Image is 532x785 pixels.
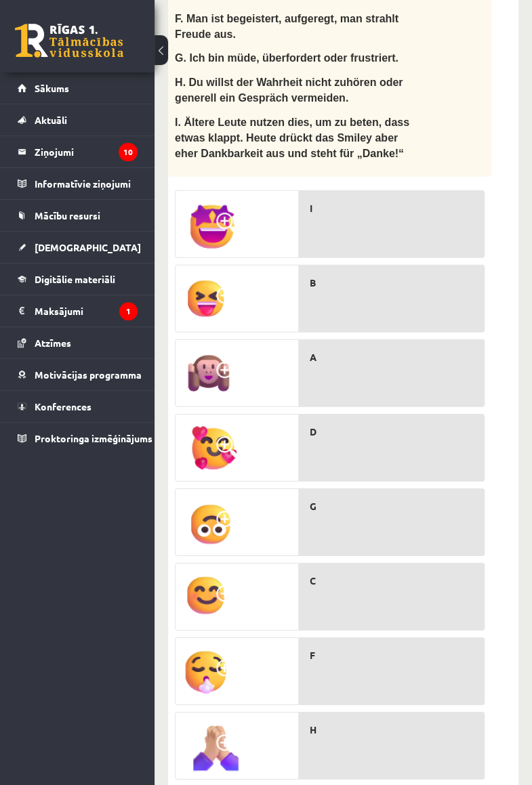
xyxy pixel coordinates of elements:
a: Informatīvie ziņojumi [18,168,138,199]
a: Mācību resursi [18,200,138,231]
span: D [310,425,316,439]
a: [DEMOGRAPHIC_DATA] [18,232,138,263]
img: Ekr%C4%81nuz%C5%86%C4%93mums_2024-08-23_180350.png [182,496,237,550]
span: Proktoringa izmēģinājums [35,432,152,444]
span: H [310,723,316,737]
a: Maksājumi1 [18,295,138,326]
a: Ziņojumi10 [18,136,138,167]
legend: Informatīvie ziņojumi [35,168,138,199]
span: Sākums [35,82,69,94]
legend: Maksājumi [35,295,138,326]
i: 10 [119,143,138,161]
a: Rīgas 1. Tālmācības vidusskola [15,24,123,58]
span: Motivācijas programma [35,368,142,381]
img: Ekr%C4%81nuz%C5%86%C4%93mums_2024-08-23_180409.png [182,198,241,252]
a: Sākums [18,72,138,104]
span: Atzīmes [35,337,71,349]
img: Ekr%C4%81nuz%C5%86%C4%93mums_2024-08-23_180417.png [182,347,238,401]
img: Ekr%C4%81nuz%C5%86%C4%93mums_2024-08-23_180413.png [182,645,230,699]
img: Ekr%C4%81nuz%C5%86%C4%93mums_2024-08-23_180400.png [182,570,229,624]
a: Digitālie materiāli [18,263,138,295]
span: C [310,574,316,588]
img: Ekr%C4%81nuz%C5%86%C4%93mums_2024-08-23_180356.png [182,272,230,326]
a: Aktuāli [18,104,138,135]
span: G [310,499,316,513]
span: Aktuāli [35,114,67,126]
span: Mācību resursi [35,209,100,221]
a: Proktoringa izmēģinājums [18,423,138,454]
span: G. Ich bin müde, überfordert oder frustriert. [175,52,398,64]
i: 1 [119,302,138,320]
span: Digitālie materiāli [35,273,115,285]
span: H. Du willst der Wahrheit nicht zuhören oder generell ein Gespräch vermeiden. [175,77,403,104]
legend: Ziņojumi [35,136,138,167]
span: [DEMOGRAPHIC_DATA] [35,241,141,253]
img: Ekr%C4%81nuz%C5%86%C4%93mums_2024-08-23_180422.png [182,719,247,773]
a: Konferences [18,391,138,422]
span: I [310,201,312,215]
a: Motivācijas programma [18,359,138,390]
span: F. Man ist begeistert, aufgeregt, man strahlt Freude aus. [175,13,398,40]
span: I. Ältere Leute nutzen dies, um zu beten, dass etwas klappt. Heute drückt das Smiley aber eher Da... [175,116,409,160]
span: Konferences [35,400,91,412]
span: B [310,276,316,290]
a: Atzīmes [18,327,138,358]
span: F [310,648,315,662]
span: A [310,350,316,364]
img: Ekr%C4%81nuz%C5%86%C4%93mums_2024-08-23_180345.png [182,421,241,475]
